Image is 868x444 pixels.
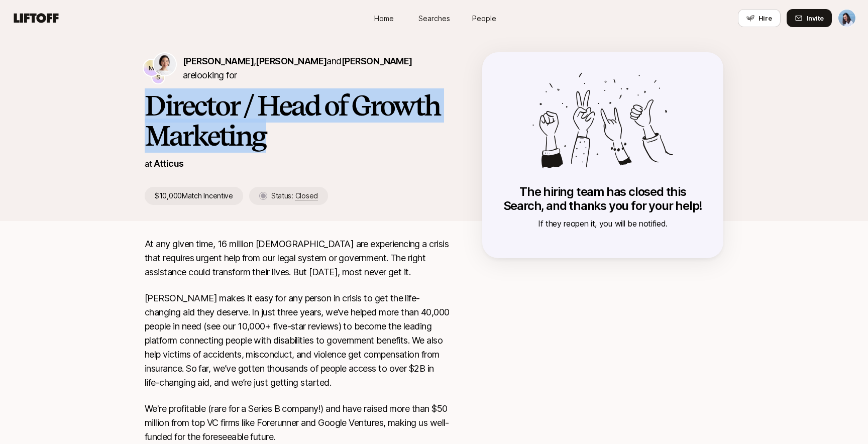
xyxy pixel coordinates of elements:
[183,54,450,82] p: are looking for
[145,402,450,444] p: We're profitable (rare for a Series B company!) and have raised more than $50 million from top VC...
[409,9,459,28] a: Searches
[254,56,327,66] span: ,
[156,71,160,83] p: S
[327,56,412,66] span: and
[838,10,855,27] img: Dan Tase
[149,62,154,74] p: M
[787,9,832,27] button: Invite
[256,56,327,66] span: [PERSON_NAME]
[145,90,450,151] h1: Director / Head of Growth Marketing
[295,191,318,200] span: Closed
[758,13,772,23] span: Hire
[271,190,318,202] p: Status:
[502,217,703,230] p: If they reopen it, you will be notified.
[183,56,254,66] span: [PERSON_NAME]
[145,237,450,279] p: At any given time, 16 million [DEMOGRAPHIC_DATA] are experiencing a crisis that requires urgent h...
[342,56,412,66] span: [PERSON_NAME]
[374,13,394,24] span: Home
[145,157,152,170] p: at
[472,13,496,24] span: People
[459,9,509,28] a: People
[154,53,176,75] img: Julie Bain-Kim
[359,9,409,28] a: Home
[502,185,703,213] p: The hiring team has closed this Search, and thanks you for your help!
[154,158,183,169] a: Atticus
[418,13,450,24] span: Searches
[807,13,824,23] span: Invite
[838,9,856,27] button: Dan Tase
[145,291,450,390] p: [PERSON_NAME] makes it easy for any person in crisis to get the life-changing aid they deserve. I...
[145,187,243,205] p: $10,000 Match Incentive
[738,9,781,27] button: Hire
